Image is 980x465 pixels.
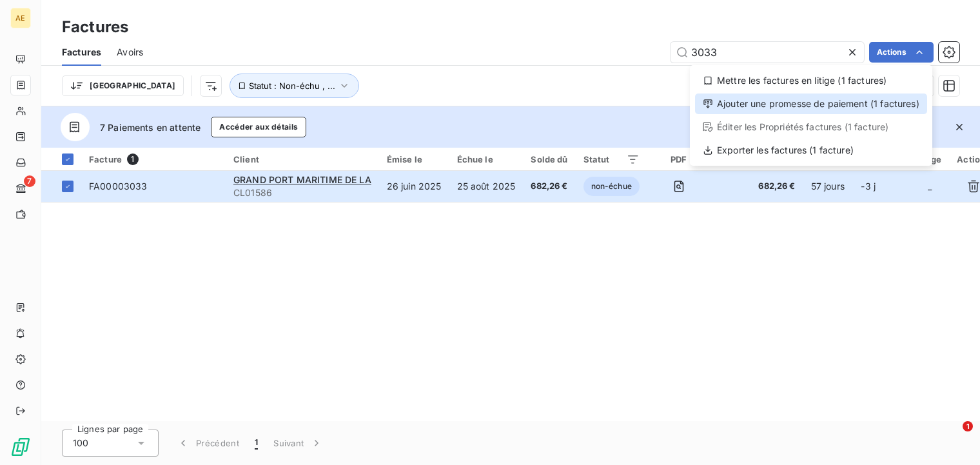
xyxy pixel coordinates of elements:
[690,65,932,166] div: Actions
[695,117,927,137] div: Éditer les Propriétés factures (1 facture)
[963,421,973,431] span: 1
[695,70,927,91] div: Mettre les factures en litige (1 factures)
[695,94,927,114] div: Ajouter une promesse de paiement (1 factures)
[936,421,967,452] iframe: Intercom live chat
[695,140,927,161] div: Exporter les factures (1 facture)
